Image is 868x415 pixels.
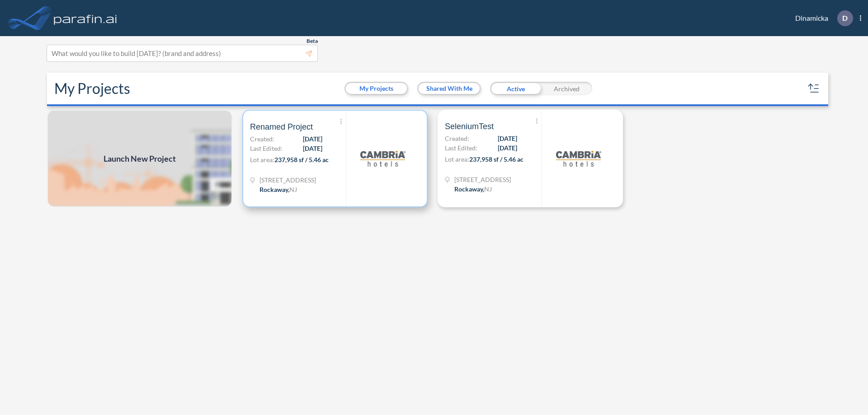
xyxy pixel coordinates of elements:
[445,121,494,132] span: SeleniumTest
[47,110,232,207] a: Launch New Project
[445,134,469,143] span: Created:
[419,83,480,94] button: Shared With Me
[454,184,492,194] div: Rockaway, NJ
[807,81,821,96] button: sort
[541,82,592,95] div: Archived
[498,134,517,143] span: [DATE]
[250,134,274,144] span: Created:
[52,9,119,27] img: logo
[54,80,130,97] h2: My Projects
[274,156,329,163] span: 237,958 sf / 5.46 ac
[469,155,524,163] span: 237,958 sf / 5.46 ac
[490,82,541,95] div: Active
[454,185,484,193] span: Rockaway ,
[346,83,407,94] button: My Projects
[360,136,406,181] img: logo
[307,37,318,45] span: Beta
[259,185,297,194] div: Rockaway, NJ
[250,144,283,153] span: Last Edited:
[259,186,289,193] span: Rockaway ,
[104,153,176,165] span: Launch New Project
[289,186,297,193] span: NJ
[303,134,322,144] span: [DATE]
[303,144,322,153] span: [DATE]
[454,175,511,184] span: 321 Mt Hope Ave
[445,143,477,153] span: Last Edited:
[445,155,469,163] span: Lot area:
[782,10,861,26] div: Dinamicka
[259,175,316,185] span: 321 Mt Hope Ave
[556,136,601,181] img: logo
[47,110,232,207] img: add
[484,185,492,193] span: NJ
[842,14,848,22] p: D
[250,121,313,132] span: Renamed Project
[498,143,517,153] span: [DATE]
[250,156,274,163] span: Lot area:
